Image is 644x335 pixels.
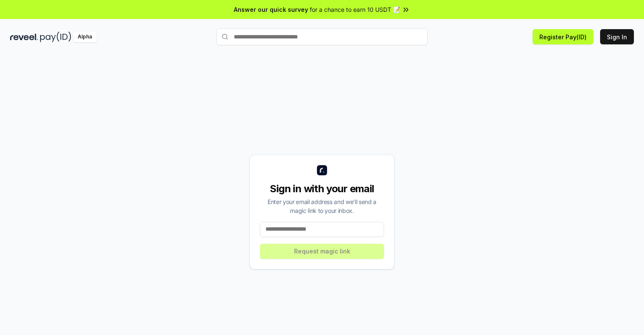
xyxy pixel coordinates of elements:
img: reveel_dark [10,32,38,42]
img: logo_small [317,165,327,175]
button: Sign In [600,29,634,44]
div: Enter your email address and we’ll send a magic link to your inbox. [260,197,384,215]
img: pay_id [40,32,71,42]
span: for a chance to earn 10 USDT 📝 [310,5,400,14]
span: Answer our quick survey [234,5,308,14]
button: Register Pay(ID) [533,29,593,44]
div: Sign in with your email [260,182,384,196]
div: Alpha [73,32,97,42]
